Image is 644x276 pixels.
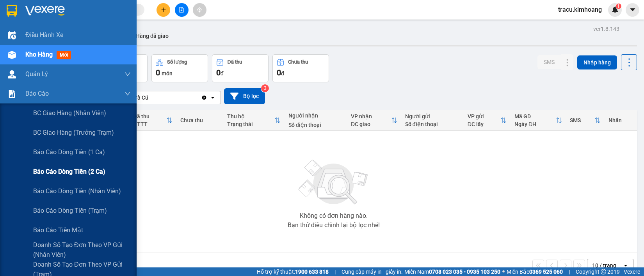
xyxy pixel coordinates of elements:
div: Thu hộ [227,113,274,119]
button: caret-down [626,3,639,17]
div: Chưa thu [288,59,308,65]
span: aim [197,7,202,12]
th: Toggle SortBy [129,110,176,131]
svg: open [210,94,216,101]
span: 0 [156,68,160,77]
span: plus [161,7,166,12]
span: Doanh số tạo đơn theo VP gửi (nhân viên) [33,240,131,260]
button: Đã thu0đ [212,54,269,82]
img: svg+xml;base64,PHN2ZyBjbGFzcz0ibGlzdC1wbHVnX19zdmciIHhtbG5zPSJodHRwOi8vd3d3LnczLm9yZy8yMDAwL3N2Zy... [295,155,373,210]
img: logo-vxr [7,5,17,17]
span: Hỗ trợ kỹ thuật: [257,267,329,276]
span: đ [281,70,284,77]
button: Nhập hàng [577,55,617,69]
div: Số điện thoại [288,122,343,128]
img: warehouse-icon [8,51,16,59]
span: Quản Lý [25,69,48,79]
span: Báo cáo tiền mặt [33,225,83,235]
button: aim [193,3,206,17]
div: Trạng thái [227,121,274,127]
span: mới [57,51,71,59]
div: ĐC giao [351,121,391,127]
span: down [125,91,131,97]
div: Ngày ĐH [514,121,556,127]
th: Toggle SortBy [223,110,285,131]
strong: 0708 023 035 - 0935 103 250 [429,269,500,275]
button: file-add [175,3,189,17]
span: Miền Bắc [507,267,563,276]
span: down [125,71,131,77]
span: đ [221,70,224,77]
span: | [334,267,336,276]
th: Toggle SortBy [566,110,605,131]
div: VP gửi [468,113,500,119]
span: BC giao hàng (trưởng trạm) [33,128,114,137]
th: Toggle SortBy [511,110,566,131]
button: plus [157,3,170,17]
span: Cung cấp máy in - giấy in: [342,267,402,276]
svg: Clear value [201,94,207,101]
span: copyright [601,269,606,274]
div: Bạn thử điều chỉnh lại bộ lọc nhé! [288,222,380,228]
svg: open [623,262,629,269]
button: Hàng đã giao [130,27,175,45]
span: món [162,70,173,77]
span: 0 [216,68,221,77]
img: solution-icon [8,90,16,98]
div: Nhãn [608,117,633,123]
span: BC giao hàng (nhân viên) [33,108,106,118]
div: Chưa thu [180,117,219,123]
span: Báo cáo [25,89,49,98]
button: Bộ lọc [224,88,265,104]
div: HTTT [133,121,166,127]
span: Báo cáo dòng tiền (trạm) [33,206,107,215]
button: Chưa thu0đ [272,54,329,82]
span: Miền Nam [404,267,500,276]
span: | [569,267,570,276]
span: Kho hàng [25,51,53,58]
div: Đã thu [133,113,166,119]
div: 10 / trang [592,262,616,269]
button: Số lượng0món [151,54,208,82]
div: Người gửi [405,113,460,119]
div: SMS [570,117,594,123]
strong: 1900 633 818 [295,269,329,275]
div: Số điện thoại [405,121,460,127]
th: Toggle SortBy [464,110,511,131]
div: Không có đơn hàng nào. [300,213,368,219]
span: Báo cáo dòng tiền (2 ca) [33,167,105,176]
img: warehouse-icon [8,70,16,78]
div: ver 1.8.143 [593,25,619,33]
span: 0 [277,68,281,77]
span: Điều hành xe [25,30,63,40]
sup: 3 [261,84,269,92]
div: ĐC lấy [468,121,500,127]
div: VP nhận [351,113,391,119]
div: Người nhận [288,112,343,119]
img: icon-new-feature [612,6,619,13]
sup: 1 [616,4,621,9]
div: Mã GD [514,113,556,119]
strong: 0369 525 060 [529,269,563,275]
span: ⚪️ [502,270,505,273]
span: file-add [179,7,184,12]
img: warehouse-icon [8,31,16,39]
div: Số lượng [167,59,187,65]
th: Toggle SortBy [347,110,401,131]
span: Báo cáo dòng tiền (nhân viên) [33,186,121,196]
span: caret-down [629,6,636,13]
span: Báo cáo dòng tiền (1 ca) [33,147,105,157]
span: tracu.kimhoang [552,5,608,14]
input: Selected VP Trà Cú. [149,94,150,101]
div: Đã thu [228,59,242,65]
button: SMS [537,55,561,69]
span: 1 [617,4,620,9]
